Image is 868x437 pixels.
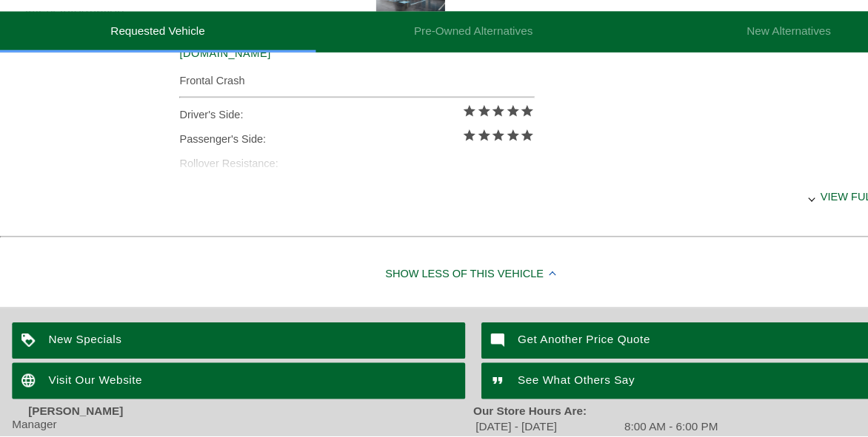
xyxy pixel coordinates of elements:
[441,370,857,403] a: See What Others Say
[164,132,490,154] div: Driver's Side:
[164,102,490,121] div: Frontal Crash
[437,155,450,168] i: star
[441,333,857,366] a: Get Another Price Quote
[11,370,427,403] a: Visit Our Website
[804,16,853,27] a: Trade-In
[464,155,477,168] i: star
[450,132,464,146] i: star
[675,16,774,27] a: Credit Approved
[26,408,113,420] strong: [PERSON_NAME]
[464,132,477,146] i: star
[11,420,434,432] div: Manager
[477,155,490,168] i: star
[434,408,538,420] strong: Our Store Hours Are:
[424,155,437,168] i: star
[578,47,868,85] li: New Alternatives
[441,370,475,403] img: ic_format_quote_white_24dp_2x.png
[570,16,645,27] a: Appointment
[11,370,44,403] img: ic_language_white_24dp_2x.png
[164,200,847,236] div: View full details
[441,333,475,366] img: ic_mode_comment_white_24dp_2x.png
[572,421,659,435] td: 8:00 AM - 6:00 PM
[435,421,570,435] td: [DATE] - [DATE]
[437,132,450,146] i: star
[424,132,437,146] i: star
[164,154,490,176] div: Passenger's Side:
[477,132,490,146] i: star
[290,47,579,85] li: Pre-Owned Alternatives
[11,333,44,366] img: ic_loyalty_white_24dp_2x.png
[11,333,427,366] a: New Specials
[450,155,464,168] i: star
